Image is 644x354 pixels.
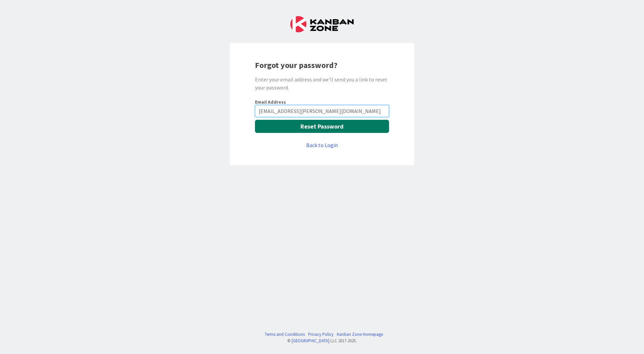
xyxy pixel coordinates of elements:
[306,141,338,149] a: Back to Login
[292,338,329,343] a: [GEOGRAPHIC_DATA]
[290,16,354,32] img: Kanban Zone
[255,99,286,105] label: Email Address
[265,331,305,338] a: Terms and Conditions
[255,60,337,70] b: Forgot your password?
[378,107,386,115] keeper-lock: Open Keeper Popup
[255,75,389,92] div: Enter your email address and we’ll send you a link to reset your password.
[308,331,333,338] a: Privacy Policy
[261,338,383,344] div: © LLC 2017- 2025 .
[337,331,383,338] a: Kanban Zone Homepage
[255,120,389,133] button: Reset Password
